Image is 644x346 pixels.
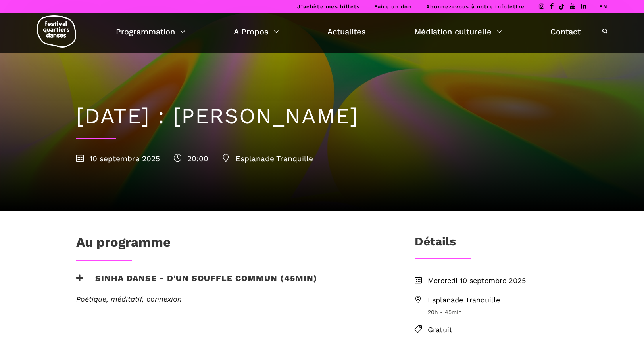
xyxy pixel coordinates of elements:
h1: [DATE] : [PERSON_NAME] [76,103,568,129]
span: Esplanade Tranquille [222,154,313,163]
a: Programmation [116,25,185,38]
h3: Sinha Danse - D'un souffle commun (45min) [76,273,317,293]
span: Gratuit [428,324,568,336]
a: A Propos [234,25,279,38]
a: Contact [550,25,581,38]
a: Abonnez-vous à notre infolettre [426,4,525,10]
h3: Détails [415,234,456,254]
span: 10 septembre 2025 [76,154,160,163]
a: Médiation culturelle [414,25,502,38]
img: logo-fqd-med [37,15,76,48]
em: Poétique, méditatif, connexion [76,295,182,303]
span: 20h - 45min [428,308,568,316]
a: J’achète mes billets [297,4,360,10]
span: Esplanade Tranquille [428,295,568,306]
h1: Au programme [76,234,171,254]
a: Actualités [327,25,366,38]
span: Mercredi 10 septembre 2025 [428,275,568,287]
span: 20:00 [174,154,208,163]
a: Faire un don [374,4,412,10]
a: EN [599,4,607,10]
